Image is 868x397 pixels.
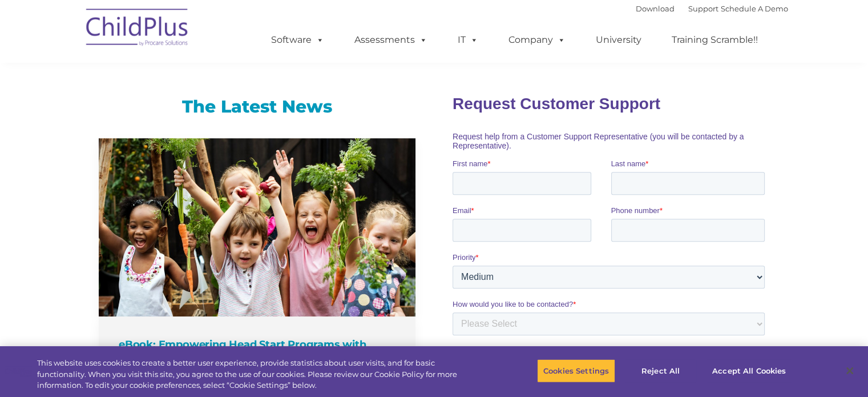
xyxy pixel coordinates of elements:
button: Accept All Cookies [706,359,792,383]
button: Reject All [625,359,696,383]
div: This website uses cookies to create a better user experience, provide statistics about user visit... [37,358,478,391]
font: | [636,4,788,13]
button: Cookies Settings [537,359,615,383]
a: Download [636,4,675,13]
h3: The Latest News [99,95,415,118]
a: Support [688,4,718,13]
a: University [584,29,653,51]
a: Company [497,29,577,51]
h4: eBook: Empowering Head Start Programs with Technology: The ChildPlus Advantage [119,336,398,368]
a: Schedule A Demo [721,4,788,13]
button: Close [837,358,862,383]
a: Software [260,29,336,51]
a: Training Scramble!! [660,29,769,51]
img: ChildPlus by Procare Solutions [80,1,195,58]
a: IT [446,29,490,51]
a: Assessments [343,29,439,51]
